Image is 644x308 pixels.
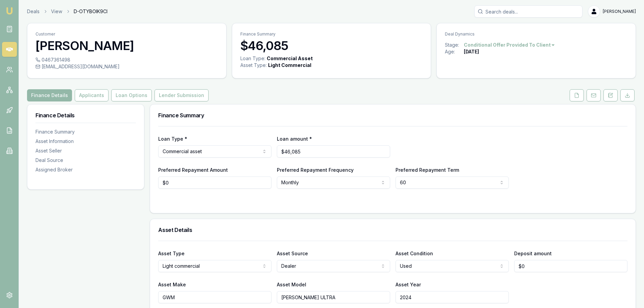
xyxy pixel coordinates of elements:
div: Deal Source [35,157,136,164]
h3: [PERSON_NAME] [35,39,218,52]
h3: Finance Summary [158,113,627,118]
label: Preferred Repayment Amount [158,167,228,173]
div: 0467361498 [35,56,218,63]
div: Light Commercial [268,62,311,69]
input: $ [514,260,627,272]
label: Preferred Repayment Frequency [277,167,354,173]
div: Stage: [445,42,464,48]
button: Finance Details [27,89,72,101]
div: Commercial Asset [267,55,313,62]
nav: breadcrumb [27,8,108,15]
label: Asset Source [277,251,308,256]
a: Loan Options [110,89,153,101]
button: Lender Submission [154,89,209,101]
input: Search deals [474,5,582,18]
label: Asset Type [158,251,185,256]
a: Finance Details [27,89,73,101]
h3: Asset Details [158,227,627,233]
div: Finance Summary [35,128,136,135]
label: Loan Type * [158,136,187,142]
button: Conditional Offer Provided To Client [464,42,555,48]
div: Age: [445,48,464,55]
label: Asset Condition [396,251,433,256]
p: Finance Summary [240,31,423,37]
label: Asset Model [277,282,306,287]
img: emu-icon-u.png [5,7,14,15]
div: [DATE] [464,48,479,55]
h3: $46,085 [240,39,423,52]
div: Assigned Broker [35,166,136,173]
div: Asset Type : [240,62,267,69]
a: Lender Submission [153,89,210,101]
div: Loan Type: [240,55,265,62]
label: Loan amount * [277,136,312,142]
div: Asset Seller [35,147,136,154]
div: [EMAIL_ADDRESS][DOMAIN_NAME] [35,63,218,70]
h3: Finance Details [35,113,136,118]
a: Applicants [73,89,110,101]
button: Loan Options [111,89,152,101]
a: Deals [27,8,40,15]
p: Deal Dynamics [445,31,627,37]
a: View [51,8,62,15]
label: Deposit amount [514,251,552,256]
input: $ [277,145,390,158]
p: Customer [35,31,218,37]
label: Asset Make [158,282,186,287]
span: [PERSON_NAME] [603,9,636,14]
input: $ [158,176,271,189]
button: Applicants [75,89,109,101]
label: Preferred Repayment Term [396,167,459,173]
label: Asset Year [396,282,421,287]
span: D-OTYBOIK9CI [74,8,108,15]
div: Asset Information [35,138,136,145]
